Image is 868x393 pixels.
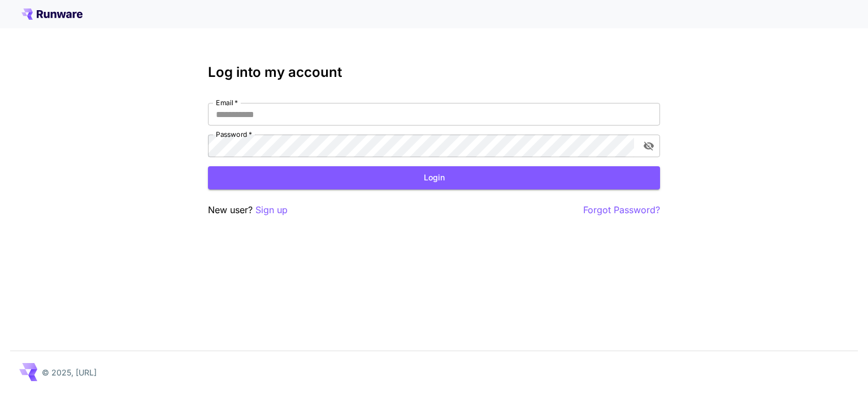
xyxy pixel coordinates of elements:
[583,203,660,217] button: Forgot Password?
[216,129,252,139] label: Password
[639,136,659,156] button: toggle password visibility
[208,203,288,217] p: New user?
[208,64,660,80] h3: Log into my account
[255,203,288,217] button: Sign up
[42,366,97,378] p: © 2025, [URL]
[208,166,660,189] button: Login
[216,98,238,107] label: Email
